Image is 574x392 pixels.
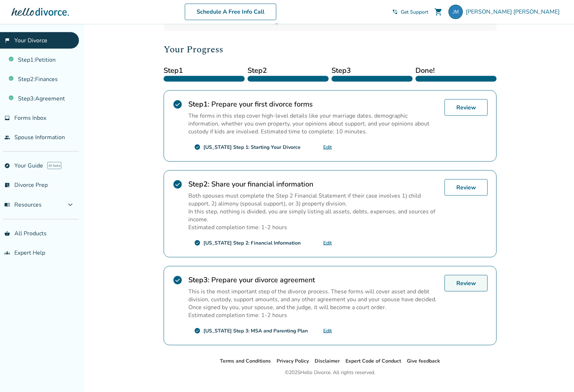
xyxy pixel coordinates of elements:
span: explore [4,163,10,169]
span: flag_2 [4,38,10,43]
h2: Share your financial information [188,179,439,189]
span: shopping_cart [434,8,443,16]
span: expand_more [66,200,75,209]
a: Review [444,179,488,196]
span: check_circle [173,179,183,189]
span: AI beta [47,162,61,169]
a: Edit [323,240,332,246]
a: Terms and Conditions [220,358,271,364]
a: phone_in_talkGet Support [392,9,428,15]
strong: Step 1 : [188,99,210,109]
span: inbox [4,115,10,121]
a: Edit [323,327,332,334]
p: Estimated completion time: 1-2 hours [188,223,439,231]
p: The forms in this step cover high-level details like your marriage dates, demographic information... [188,112,439,136]
span: shopping_basket [4,231,10,236]
span: [PERSON_NAME] [PERSON_NAME] [466,8,563,16]
span: Forms Inbox [14,114,46,122]
strong: Step 3 : [188,275,210,285]
h2: Prepare your divorce agreement [188,275,439,285]
a: Review [444,275,488,292]
span: phone_in_talk [392,9,398,15]
span: check_circle [173,275,183,285]
span: Get Support [401,9,428,15]
span: groups [4,250,10,256]
a: Expert Code of Conduct [345,358,401,364]
span: people [4,134,10,140]
span: check_circle [173,99,183,109]
p: In this step, nothing is divided, you are simply listing all assets, debts, expenses, and sources... [188,208,439,223]
li: Give feedback [407,357,440,365]
span: Step 1 [164,65,245,76]
div: [US_STATE] Step 2: Financial Information [203,240,301,246]
span: Step 3 [331,65,413,76]
span: check_circle [194,144,201,150]
h2: Prepare your first divorce forms [188,99,439,109]
span: list_alt_check [4,182,10,188]
p: This is the most important step of the divorce process. These forms will cover asset and debt div... [188,288,439,311]
div: [US_STATE] Step 1: Starting Your Divorce [203,144,301,151]
span: Resources [4,201,42,209]
span: Done! [415,65,497,76]
a: Privacy Policy [277,358,309,364]
span: check_circle [194,327,201,334]
a: Review [444,99,488,116]
img: jmatt.mckillop@gmail.com [448,5,463,19]
a: Edit [323,144,332,151]
span: check_circle [194,240,201,246]
iframe: Chat Widget [538,358,574,392]
strong: Step 2 : [188,179,210,189]
h2: Your Progress [164,42,497,57]
span: menu_book [4,202,10,208]
div: © 2025 Hello Divorce. All rights reserved. [285,368,375,377]
a: Schedule A Free Info Call [185,4,276,20]
li: Disclaimer [315,357,340,365]
span: Step 2 [248,65,329,76]
div: [US_STATE] Step 3: MSA and Parenting Plan [203,327,308,334]
p: Both spouses must complete the Step 2 Financial Statement if their case involves 1) child support... [188,192,439,208]
p: Estimated completion time: 1-2 hours [188,311,439,319]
